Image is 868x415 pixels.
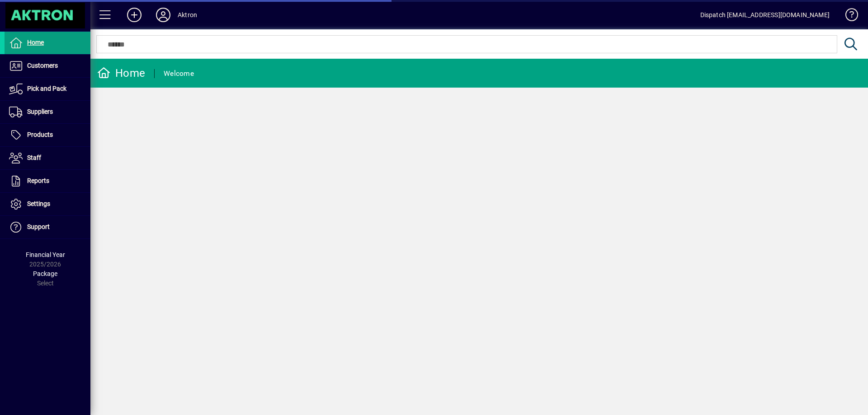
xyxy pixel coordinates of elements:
a: Pick and Pack [5,78,90,100]
span: Staff [27,154,41,161]
a: Staff [5,147,90,169]
span: Suppliers [27,108,53,115]
span: Reports [27,177,49,184]
div: Home [97,66,145,80]
div: Aktron [178,8,197,22]
span: Pick and Pack [27,85,66,92]
span: Home [27,39,44,46]
a: Knowledge Base [839,2,857,31]
div: Dispatch [EMAIL_ADDRESS][DOMAIN_NAME] [700,8,830,22]
a: Settings [5,193,90,215]
span: Support [27,223,50,230]
a: Support [5,216,90,238]
span: Products [27,131,53,138]
button: Add [120,7,149,23]
span: Settings [27,200,50,207]
span: Package [33,270,57,277]
span: Financial Year [26,251,65,258]
button: Profile [149,7,178,23]
a: Reports [5,170,90,192]
a: Customers [5,55,90,77]
a: Suppliers [5,101,90,123]
a: Products [5,124,90,146]
span: Customers [27,62,58,69]
div: Welcome [164,66,194,81]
